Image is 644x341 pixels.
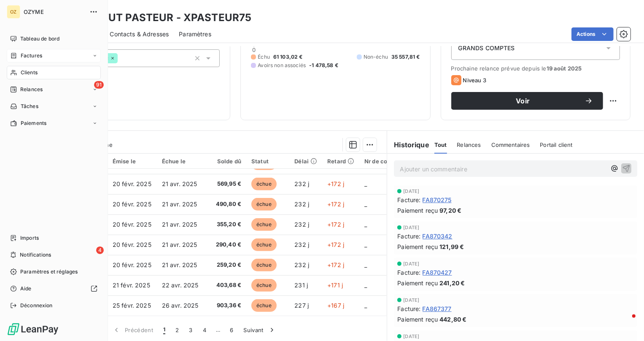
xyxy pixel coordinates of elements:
span: Niveau 3 [463,77,486,84]
span: [DATE] [403,334,419,339]
span: échue [251,279,277,292]
span: 569,95 € [212,180,242,188]
span: Paiement reçu [397,315,438,324]
span: Voir [461,97,585,104]
span: Portail client [540,141,573,148]
span: 26 avr. 2025 [162,302,199,309]
span: 442,80 € [439,315,466,324]
div: Retard [327,158,354,165]
span: Aide [20,285,32,292]
span: Tout [434,141,447,148]
span: +172 j [327,200,344,208]
span: -1 478,58 € [309,62,338,69]
button: Précédent [107,321,158,339]
span: échue [251,198,277,211]
span: 241,20 € [439,279,465,287]
span: Facture : [397,195,420,204]
span: Échu [258,53,270,61]
span: 259,20 € [212,261,242,269]
span: +172 j [327,261,344,268]
div: Échue le [162,158,202,165]
span: 21 avr. 2025 [162,200,197,208]
button: Actions [571,27,614,41]
span: 20 févr. 2025 [113,241,151,248]
span: [DATE] [403,189,419,194]
span: Factures [21,52,42,60]
span: 25 févr. 2025 [113,302,151,309]
span: 355,20 € [212,220,242,229]
div: Statut [251,158,284,165]
span: 231 j [294,281,308,289]
span: 0 [252,46,256,53]
span: +167 j [327,302,344,309]
img: Logo LeanPay [7,322,59,336]
span: échue [251,299,277,312]
span: 1 [163,326,165,334]
h3: INSTITUT PASTEUR - XPASTEUR75 [74,10,251,25]
span: 490,80 € [212,200,242,208]
span: Contacts & Adresses [110,30,169,38]
span: échue [251,178,277,190]
span: _ [364,200,367,208]
span: échue [251,259,277,271]
span: 232 j [294,221,309,228]
span: Déconnexion [20,302,53,309]
div: Émise le [113,158,152,165]
span: 20 févr. 2025 [113,221,151,228]
span: _ [364,302,367,309]
span: 232 j [294,261,309,268]
div: OZ [7,5,20,19]
span: 20 févr. 2025 [113,200,151,208]
div: Solde dû [212,158,242,165]
span: Prochaine relance prévue depuis le [451,65,620,72]
span: Tableau de bord [20,35,59,43]
span: 232 j [294,180,309,187]
span: GRANDS COMPTES [458,44,515,52]
h6: Historique [387,140,429,150]
span: 21 avr. 2025 [162,241,197,248]
span: Paiement reçu [397,279,438,287]
span: 35 557,81 € [391,53,420,61]
span: _ [364,281,367,289]
span: Relances [457,141,481,148]
span: _ [364,221,367,228]
span: 403,68 € [212,281,242,290]
span: [DATE] [403,225,419,230]
span: 21 avr. 2025 [162,261,197,268]
div: Délai [294,158,317,165]
span: Paramètres [179,30,211,38]
button: Voir [451,92,603,110]
span: 227 j [294,302,309,309]
button: 1 [158,321,170,339]
span: échue [251,218,277,231]
span: 903,36 € [212,301,242,310]
span: [DATE] [403,261,419,266]
span: 232 j [294,200,309,208]
span: Avoirs non associés [258,62,306,69]
span: 290,40 € [212,241,242,249]
a: Aide [7,282,101,295]
span: Paiements [21,119,46,127]
span: Paramètres et réglages [20,268,78,276]
span: 97,20 € [439,206,461,215]
button: Suivant [239,321,281,339]
span: 232 j [294,241,309,248]
span: 20 févr. 2025 [113,180,151,187]
span: Imports [20,234,39,242]
div: Nr de commande [364,158,411,165]
span: Relances [20,86,43,93]
span: Facture : [397,304,420,313]
span: FA870342 [423,232,453,241]
span: [DATE] [403,298,419,303]
span: 21 avr. 2025 [162,180,197,187]
span: Non-échu [364,53,388,61]
span: Notifications [20,251,51,259]
span: 61 103,02 € [273,53,303,61]
span: 91 [94,81,104,89]
span: _ [364,180,367,187]
span: Paiement reçu [397,206,438,215]
span: +172 j [327,241,344,248]
span: FA870275 [423,195,452,204]
span: 19 août 2025 [547,65,582,72]
iframe: Intercom live chat [615,312,636,333]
